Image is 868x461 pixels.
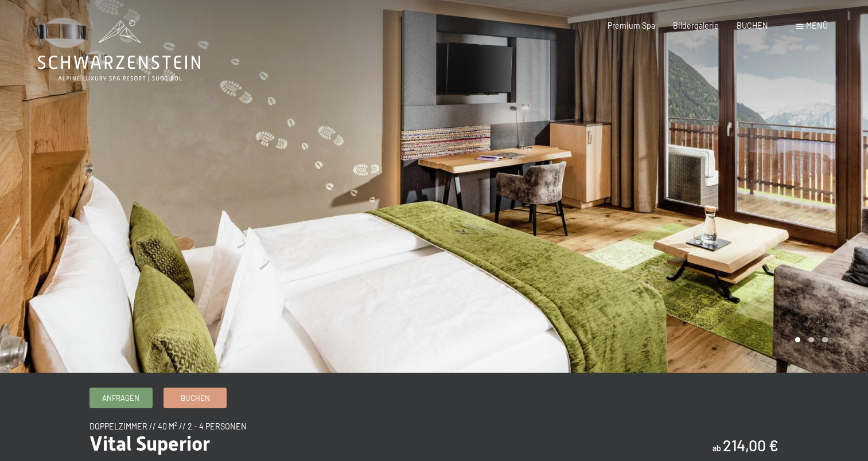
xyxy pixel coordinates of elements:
[673,21,719,30] a: Bildergalerie
[713,443,721,453] span: ab
[737,21,768,30] a: BUCHEN
[89,432,210,455] span: Vital Superior
[102,393,139,403] span: Anfragen
[181,393,210,403] span: Buchen
[89,421,247,431] span: Doppelzimmer // 40 m² // 2 - 4 Personen
[90,388,152,407] a: Anfragen
[806,21,828,30] span: Menü
[723,436,779,454] b: 214,00 €
[608,21,655,30] a: Premium Spa
[164,388,226,407] a: Buchen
